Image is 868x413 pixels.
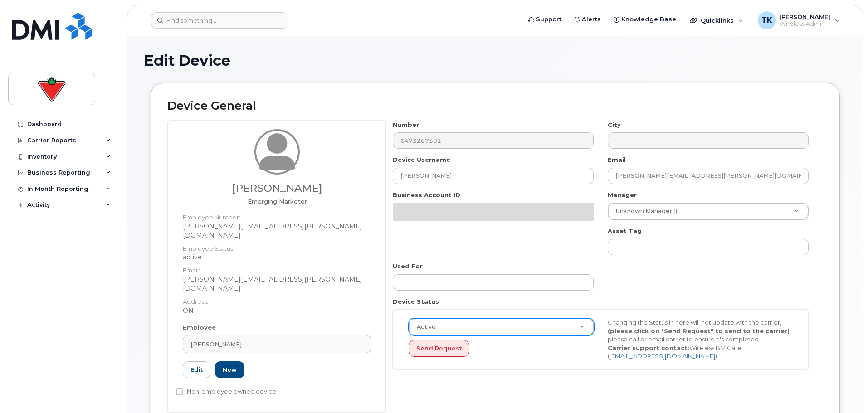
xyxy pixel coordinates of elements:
[183,335,371,353] a: [PERSON_NAME]
[183,361,210,378] a: Edit
[176,386,276,397] label: Non-employee owned device
[610,207,677,215] span: Unknown Manager ()
[183,262,371,275] dt: Email:
[601,318,800,360] div: Changing the Status in here will not update with the carrier, , please call or email carrier to e...
[610,352,715,360] a: [EMAIL_ADDRESS][DOMAIN_NAME]
[608,327,790,335] strong: (please click on "Send Request" to send to the carrier)
[608,203,808,219] a: Unknown Manager ()
[608,155,626,164] label: Email
[183,293,371,306] dt: Address:
[167,100,823,112] h2: Device General
[190,340,242,349] span: [PERSON_NAME]
[608,227,642,235] label: Asset Tag
[183,306,371,315] dd: ON
[215,361,244,378] a: New
[183,323,216,332] label: Employee
[393,297,439,306] label: Device Status
[144,53,847,68] h1: Edit Device
[608,344,689,351] strong: Carrier support contact:
[393,155,450,164] label: Device Username
[411,323,436,331] span: Active
[183,183,371,194] h3: [PERSON_NAME]
[608,121,621,129] label: City
[393,262,423,271] label: Used For
[409,340,469,357] button: Send Request
[183,209,371,222] dt: Employee Number:
[409,319,594,335] a: Active
[393,191,460,199] label: Business Account ID
[183,240,371,253] dt: Employee Status:
[183,222,371,240] dd: [PERSON_NAME][EMAIL_ADDRESS][PERSON_NAME][DOMAIN_NAME]
[183,253,371,262] dd: active
[183,275,371,293] dd: [PERSON_NAME][EMAIL_ADDRESS][PERSON_NAME][DOMAIN_NAME]
[608,191,637,199] label: Manager
[176,388,183,395] input: Non-employee owned device
[248,198,307,205] span: Job title
[393,121,419,129] label: Number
